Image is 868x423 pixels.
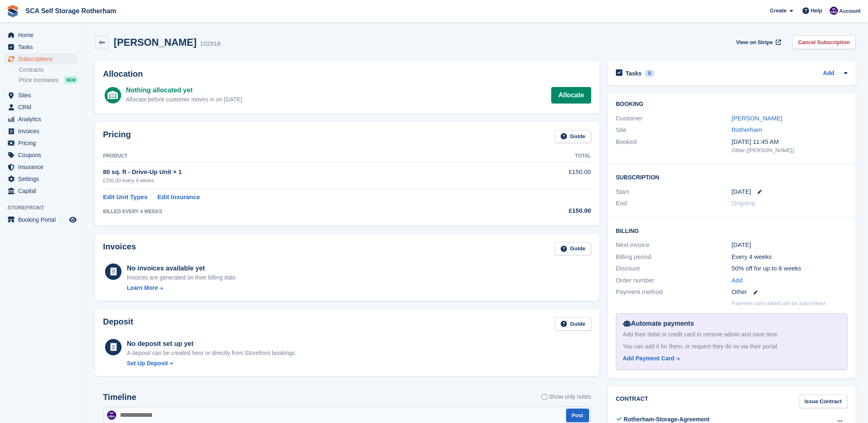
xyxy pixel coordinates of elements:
div: [DATE] [732,240,847,250]
div: Set Up Deposit [127,359,168,368]
a: menu [4,89,78,101]
h2: Subscription [616,173,847,181]
th: Total [500,150,591,163]
a: [PERSON_NAME] [732,115,782,122]
a: Contracts [19,66,78,74]
div: [DATE] 11:45 AM [732,137,847,147]
a: menu [4,185,78,197]
span: Pricing [18,137,68,149]
span: Price increases [19,76,58,84]
span: CRM [18,101,68,113]
a: Issue Contract [799,395,847,408]
a: menu [4,125,78,137]
th: Product [103,150,500,163]
div: £150.00 every 4 weeks [103,177,500,184]
span: Storefront [7,204,82,212]
div: Booked [616,137,732,155]
div: Start [616,187,732,197]
a: Allocate [551,87,591,103]
div: NEW [64,76,78,84]
div: No invoices available yet [127,263,237,273]
div: Customer [616,114,732,123]
div: Other ([PERSON_NAME]) [732,146,847,155]
div: 50% off for up to 8 weeks [732,264,847,273]
a: Edit Insurance [157,193,200,202]
a: Add [732,276,743,285]
div: BILLED EVERY 4 WEEKS [103,208,500,215]
a: menu [4,53,78,65]
span: Booking Portal [18,214,68,226]
a: Guide [555,130,591,143]
h2: Booking [616,101,847,108]
span: View on Stripe [736,38,773,47]
span: Settings [18,173,68,185]
div: 0 [645,70,654,77]
a: Price increases NEW [19,75,78,85]
div: 102818 [200,39,220,49]
span: Home [18,29,68,41]
h2: Billing [616,226,847,235]
div: Other [732,287,847,297]
h2: Deposit [103,317,133,331]
a: Guide [555,317,591,331]
a: Edit Unit Types [103,193,147,202]
span: Capital [18,185,68,197]
a: Preview store [68,215,78,225]
div: Add Payment Card [623,354,674,363]
div: Nothing allocated yet [126,85,242,95]
div: Allocate before customer moves in on [DATE] [126,95,242,104]
div: Every 4 weeks [732,252,847,262]
p: Payment card added will be auto-linked [732,299,825,308]
a: menu [4,161,78,173]
a: Rotherham [732,126,762,133]
h2: Timeline [103,392,136,402]
time: 2025-09-11 00:00:00 UTC [732,187,751,197]
span: Tasks [18,41,68,53]
h2: Invoices [103,242,136,256]
a: Guide [555,242,591,256]
div: Automate payments [623,319,840,329]
img: stora-icon-8386f47178a22dfd0bd8f6a31ec36ba5ce8667c1dd55bd0f319d3a0aa187defe.svg [7,5,19,17]
a: View on Stripe [733,35,783,49]
div: No deposit set up yet [127,339,297,349]
h2: Pricing [103,130,131,143]
h2: Tasks [626,70,642,77]
button: Post [566,409,589,422]
a: SCA Self Storage Rotherham [22,4,119,18]
div: £150.00 [500,206,591,216]
h2: [PERSON_NAME] [114,37,197,48]
span: Invoices [18,125,68,137]
a: menu [4,113,78,125]
span: Subscriptions [18,53,68,65]
a: Learn More [127,284,237,292]
a: menu [4,137,78,149]
span: Ongoing [732,200,755,207]
span: Coupons [18,149,68,161]
div: Payment method [616,287,732,297]
div: Discount [616,264,732,273]
div: End [616,199,732,208]
input: Show only notes [542,392,547,401]
div: Add their debit or credit card to remove admin and save time. [623,330,840,339]
a: menu [4,29,78,41]
td: £150.00 [500,163,591,189]
a: menu [4,173,78,185]
a: menu [4,41,78,53]
div: Next invoice [616,240,732,250]
div: Billing period [616,252,732,262]
span: Create [770,7,786,15]
span: Analytics [18,113,68,125]
p: A deposit can be created here or directly from Storefront bookings. [127,349,297,357]
div: Learn More [127,284,158,292]
h2: Contract [616,395,648,408]
a: menu [4,149,78,161]
a: Set Up Deposit [127,359,297,368]
span: Sites [18,89,68,101]
div: Order number [616,276,732,285]
img: Kelly Neesham [830,7,838,15]
a: menu [4,101,78,113]
a: Add [823,69,834,78]
div: Invoices are generated on their billing date. [127,273,237,282]
span: Help [811,7,822,15]
a: Cancel Subscription [792,35,856,49]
